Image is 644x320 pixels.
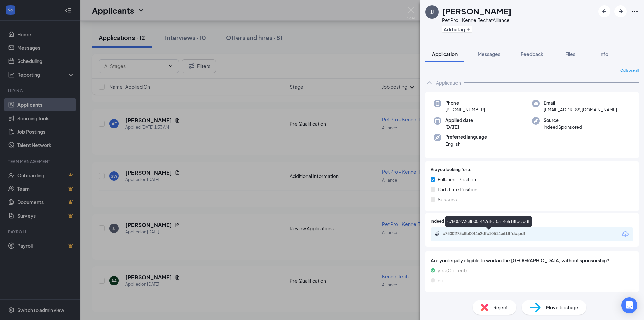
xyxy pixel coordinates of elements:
[442,17,512,24] div: Pet Pro - Kennel Tech at Alliance
[565,51,575,57] span: Files
[620,68,639,73] span: Collapse all
[443,231,537,236] div: c7800273c8b00f462dfc10514e618fdc.pdf
[599,51,608,57] span: Info
[438,267,467,274] span: yes (Correct)
[442,26,472,33] button: PlusAdd a tag
[621,230,629,238] svg: Download
[544,100,617,106] span: Email
[466,27,470,31] svg: Plus
[430,9,434,15] div: JJ
[600,7,608,15] svg: ArrowLeftNew
[438,196,458,203] span: Seasonal
[614,5,627,17] button: ArrowRight
[445,106,485,113] span: [PHONE_NUMBER]
[631,7,639,15] svg: Ellipses
[544,124,582,130] span: IndeedSponsored
[436,79,461,86] div: Application
[544,106,617,113] span: [EMAIL_ADDRESS][DOMAIN_NAME]
[431,167,471,173] span: Are you looking for a:
[445,141,487,147] span: English
[598,5,610,17] button: ArrowLeftNew
[544,117,582,124] span: Source
[493,304,508,311] span: Reject
[432,51,458,57] span: Application
[438,176,476,183] span: Full-time Position
[445,124,473,130] span: [DATE]
[445,117,473,124] span: Applied date
[616,7,625,15] svg: ArrowRight
[425,79,433,87] svg: ChevronUp
[546,304,578,311] span: Move to stage
[431,218,460,225] span: Indeed Resume
[521,51,543,57] span: Feedback
[431,257,633,264] span: Are you legally eligible to work in the [GEOGRAPHIC_DATA] without sponsorship?
[442,5,512,17] h1: [PERSON_NAME]
[438,186,477,193] span: Part-time Position
[445,100,485,106] span: Phone
[438,277,443,284] span: no
[445,134,487,140] span: Preferred language
[478,51,500,57] span: Messages
[445,216,532,227] div: c7800273c8b00f462dfc10514e618fdc.pdf
[435,231,543,237] a: Paperclipc7800273c8b00f462dfc10514e618fdc.pdf
[621,297,637,313] div: Open Intercom Messenger
[435,231,440,236] svg: Paperclip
